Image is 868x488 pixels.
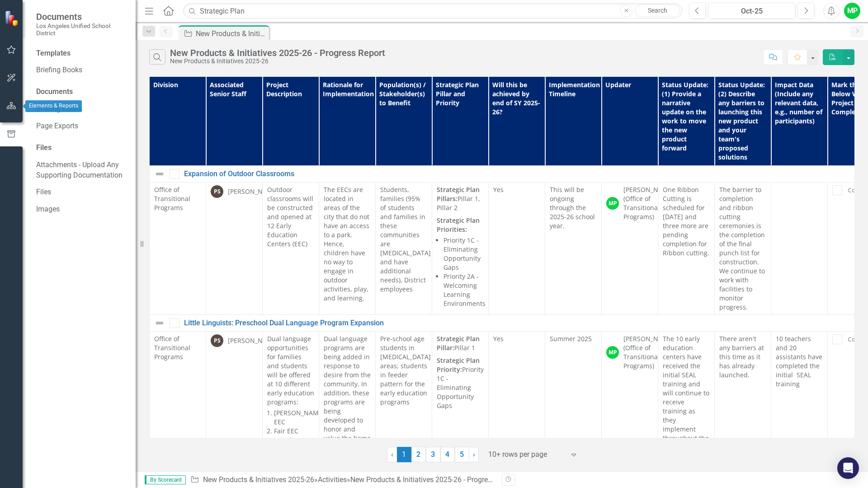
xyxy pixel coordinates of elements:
p: There aren't any barriers at this time as it has already launched. [719,334,766,380]
div: [PERSON_NAME] (Office of Transitional Programs) [623,334,674,371]
div: MP [606,197,619,210]
input: Search ClearPoint... [183,3,682,19]
img: ClearPoint Strategy [5,10,20,26]
p: Pillar 1 [437,334,484,354]
a: 3 [426,447,440,462]
a: 2 [411,447,426,462]
div: PS [211,334,223,347]
span: Office of Transitional Programs [154,334,190,361]
strong: Strategic Plan Priority: [437,356,480,374]
div: Documents [36,87,127,97]
div: [PERSON_NAME] [228,336,278,345]
div: Files [36,143,127,153]
span: Yes [493,334,504,343]
img: Not Defined [154,318,165,328]
div: [PERSON_NAME] [228,187,278,196]
span: The EECs are located in areas of the city that do not have an access to a park. Hence, children h... [324,185,369,302]
span: Yes [493,185,504,194]
div: New Products & Initiatives 2025-26 - Progress Report [196,28,267,39]
p: Pillar 1, Pillar 2 [437,185,484,214]
li: [PERSON_NAME] EEC [274,408,314,427]
div: Open Intercom Messenger [837,457,859,479]
span: 1 [397,447,411,462]
a: Page Exports [36,121,127,131]
a: Images [36,204,127,215]
span: ‹ [391,450,393,459]
p: The barrier to completion and ribbon cutting ceremonies is the completion of the final punch list... [719,185,766,312]
div: MP [606,346,619,359]
button: Oct-25 [708,3,795,19]
a: Search [635,5,680,17]
li: Priority 1C - Eliminating Opportunity Gaps [443,236,484,272]
span: Pre-school age students in [MEDICAL_DATA] areas; students in feeder pattern for the early educati... [380,334,431,406]
button: MP [844,3,860,19]
p: Dual language opportunities for families and students will be offered at 10 different early educa... [267,334,314,407]
a: 4 [440,447,455,462]
a: Attachments - Upload Any Supporting Documentation [36,160,127,181]
a: Briefing Books [36,65,127,75]
p: One Ribbon Cutting is scheduled for [DATE] and three more are pending completion for Ribbon cutting. [663,185,710,258]
a: New Products & Initiatives 2025-26 [203,475,314,484]
p: The 10 early education centers have received the initial SEAL training and will continue to recei... [663,334,710,452]
div: Templates [36,48,127,59]
small: Los Angeles Unified School District [36,22,127,37]
td: Double-Click to Edit [771,183,828,315]
p: 10 teachers and 20 assistants have completed the initial SEAL training [776,334,823,389]
span: This will be ongoing through the 2025-26 school year. [550,185,595,230]
p: Outdoor classrooms will be constructed and opened at 12 Early Education Centers (EEC) [267,185,314,249]
span: › [473,450,475,459]
td: Double-Click to Edit [489,183,545,315]
div: Elements & Reports [25,100,82,112]
div: PS [211,185,223,198]
strong: Strategic Plan Pillars: [437,185,480,203]
div: New Products & Initiatives 2025-26 - Progress Report [350,475,518,484]
td: Double-Click to Edit [715,183,771,315]
div: New Products & Initiatives 2025-26 - Progress Report [170,48,385,58]
span: Documents [36,11,127,22]
span: Office of Transitional Programs [154,185,190,212]
span: Summer 2025 [550,334,592,343]
div: » » [190,475,495,485]
strong: Strategic Plan Pillar: [437,334,480,352]
li: Fourth St EEC [274,436,314,454]
div: Oct-25 [712,6,792,17]
strong: Strategic Plan Priorities: [437,216,480,234]
div: New Products & Initiatives 2025-26 [170,58,385,65]
a: Activities [318,475,347,484]
a: 5 [455,447,469,462]
p: Priority 1C - Eliminating Opportunity Gaps [437,354,484,410]
a: Files [36,187,127,197]
td: Double-Click to Edit [658,183,715,315]
span: Students, families (95% of students and families in these communities are [MEDICAL_DATA] and have... [380,185,431,293]
li: Priority 2A - Welcoming Learning Environments [443,272,484,308]
span: By Scorecard [145,475,186,484]
img: Not Defined [154,169,165,179]
div: [PERSON_NAME] (Office of Transitional Programs) [623,185,674,221]
li: Fair EEC [274,427,314,436]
